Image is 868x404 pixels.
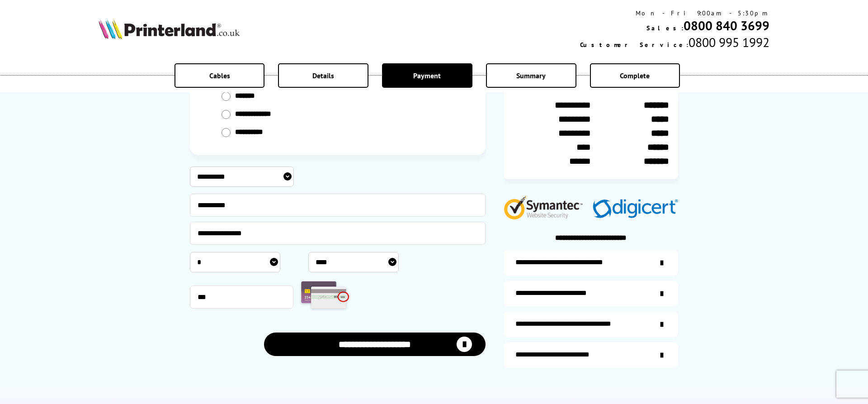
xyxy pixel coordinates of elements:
a: additional-cables [504,312,678,337]
span: Details [312,71,334,80]
span: Sales: [646,24,684,32]
span: Cables [209,71,230,80]
a: additional-ink [504,250,678,276]
a: secure-website [504,342,678,368]
a: 0800 840 3699 [684,17,769,34]
span: 0800 995 1992 [689,34,769,51]
span: Payment [413,71,441,80]
div: Mon - Fri 9:00am - 5:30pm [580,9,769,17]
a: items-arrive [504,281,678,306]
span: Customer Service: [580,41,689,49]
img: Printerland Logo [99,19,240,39]
span: Summary [516,71,546,80]
span: Complete [620,71,650,80]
